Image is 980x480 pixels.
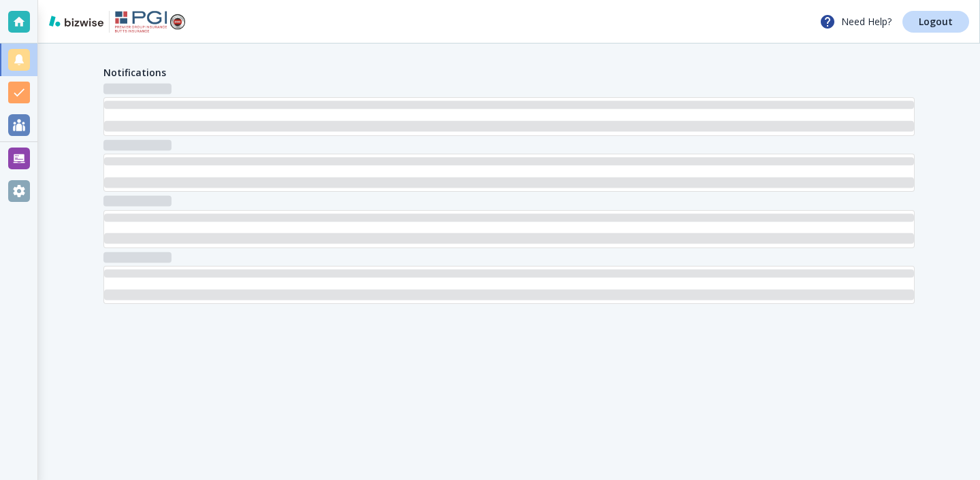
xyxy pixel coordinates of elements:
h4: Notifications [103,65,166,80]
img: bizwise [49,16,103,27]
img: LEONARD BUTTS INSURANCE AGENCY [115,11,185,33]
p: Need Help? [819,14,892,30]
a: Logout [902,11,969,33]
p: Logout [919,17,953,27]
